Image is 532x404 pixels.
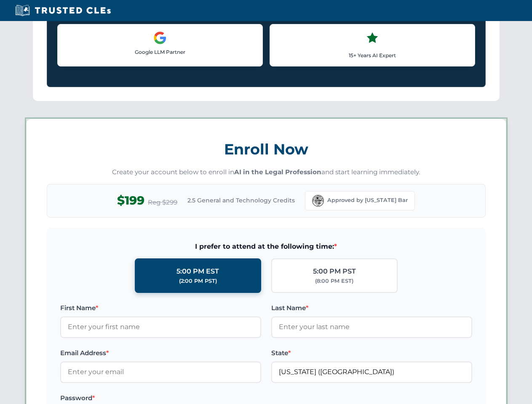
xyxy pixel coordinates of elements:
input: Enter your first name [60,316,261,338]
input: Enter your last name [271,316,472,338]
label: Last Name [271,303,472,313]
input: Florida (FL) [271,361,472,383]
input: Enter your email [60,361,261,383]
span: Approved by [US_STATE] Bar [327,196,408,205]
label: Email Address [60,348,261,358]
span: Reg $299 [148,197,177,207]
div: (8:00 PM EST) [315,277,353,285]
p: Google LLM Partner [64,48,256,56]
img: Trusted CLEs [13,4,113,17]
img: Florida Bar [312,195,324,207]
span: 2.5 General and Technology Credits [187,196,295,205]
span: $199 [117,191,144,210]
strong: AI in the Legal Profession [234,168,321,176]
img: Google [153,31,167,45]
span: I prefer to attend at the following time: [60,241,472,252]
p: 15+ Years AI Expert [277,51,468,59]
h3: Enroll Now [47,136,486,162]
label: First Name [60,303,261,313]
label: State [271,348,472,358]
p: Create your account below to enroll in and start learning immediately. [47,167,486,177]
div: (2:00 PM PST) [179,277,217,285]
div: 5:00 PM EST [176,266,219,277]
label: Password [60,393,261,403]
div: 5:00 PM PST [313,266,356,277]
